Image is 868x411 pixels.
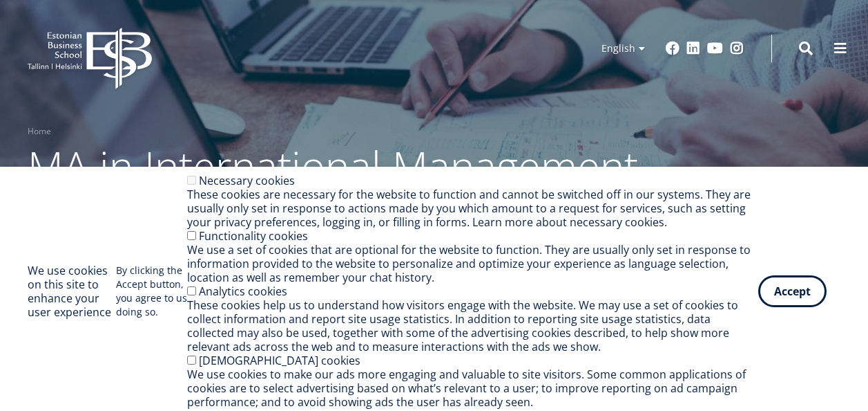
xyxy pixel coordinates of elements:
div: These cookies are necessary for the website to function and cannot be switched off in our systems... [187,188,758,229]
h2: We use cookies on this site to enhance your user experience [28,264,116,319]
label: Analytics cookies [199,284,287,299]
div: These cookies help us to understand how visitors engage with the website. We may use a set of coo... [187,298,758,354]
a: Instagram [730,42,744,55]
a: Youtube [707,42,723,55]
label: Necessary cookies [199,173,295,188]
label: [DEMOGRAPHIC_DATA] cookies [199,353,360,368]
span: MA in International Management [28,138,638,194]
div: We use a set of cookies that are optional for the website to function. They are usually only set ... [187,243,758,284]
a: Linkedin [686,42,700,55]
p: By clicking the Accept button, you agree to us doing so. [116,264,188,319]
div: We use cookies to make our ads more engaging and valuable to site visitors. Some common applicati... [187,367,758,409]
a: Home [28,125,51,138]
label: Functionality cookies [199,228,308,244]
button: Accept [758,275,827,307]
a: Facebook [666,42,679,55]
